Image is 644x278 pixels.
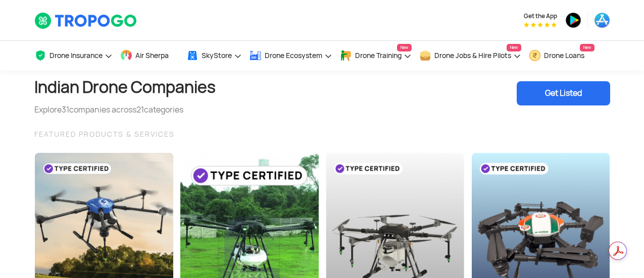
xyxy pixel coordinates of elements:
[355,51,402,60] span: Drone Training
[202,51,232,60] span: SkyStore
[34,104,216,116] div: Explore companies across categories
[186,41,242,71] a: SkyStore
[34,128,610,140] div: FEATURED PRODUCTS & SERVICES
[594,12,610,28] img: ic_appstore.png
[529,41,595,71] a: Drone LoansNew
[49,51,103,60] span: Drone Insurance
[265,51,322,60] span: Drone Ecosystem
[397,44,412,51] span: New
[340,41,412,71] a: Drone TrainingNew
[524,12,557,20] span: Get the App
[62,104,69,115] span: 31
[34,12,138,29] img: TropoGo Logo
[580,44,595,51] span: New
[419,41,521,71] a: Drone Jobs & Hire PilotsNew
[250,41,332,71] a: Drone Ecosystem
[34,71,216,104] h1: Indian Drone Companies
[135,51,169,60] span: Air Sherpa
[565,12,581,28] img: ic_playstore.png
[524,22,557,27] img: App Raking
[544,51,584,60] span: Drone Loans
[517,81,610,105] div: Get Listed
[120,41,179,71] a: Air Sherpa
[136,104,144,115] span: 21
[434,51,511,60] span: Drone Jobs & Hire Pilots
[507,44,521,51] span: New
[34,41,113,71] a: Drone Insurance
